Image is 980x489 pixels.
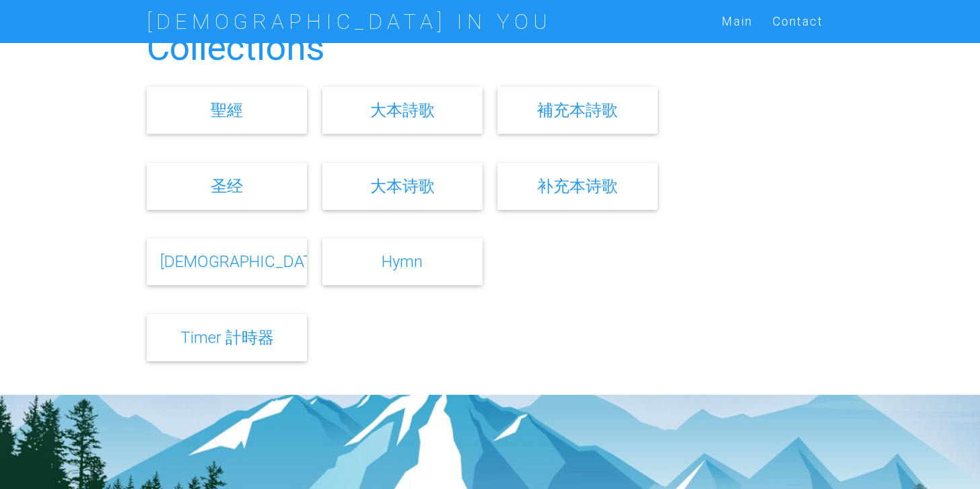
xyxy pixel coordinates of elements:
a: Hymn [382,252,423,271]
a: 補充本詩歌 [537,100,618,120]
a: Timer 計時器 [180,328,274,347]
a: 聖經 [211,100,243,120]
a: 圣经 [211,176,243,196]
a: [DEMOGRAPHIC_DATA] [160,252,326,271]
a: 补充本诗歌 [537,176,618,196]
a: 大本詩歌 [370,100,435,120]
h2: Collections [147,28,833,68]
a: 大本诗歌 [370,176,435,196]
